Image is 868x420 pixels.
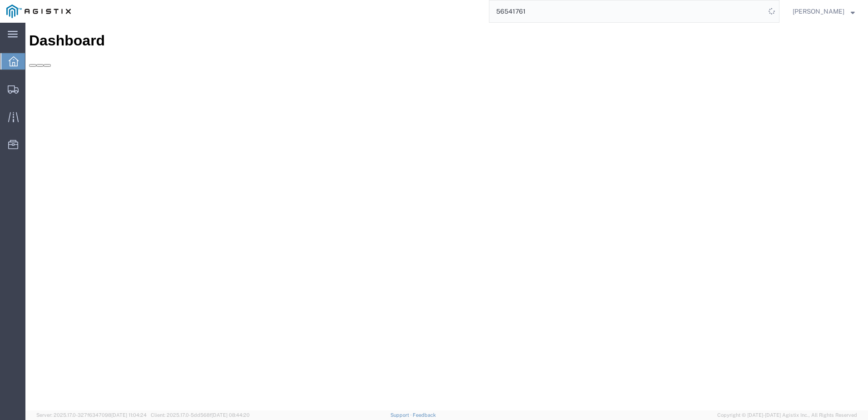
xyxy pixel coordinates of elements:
[6,5,71,18] img: logo
[489,0,765,22] input: Search for shipment number, reference number
[413,412,436,418] a: Feedback
[793,6,844,16] span: Justin Chao
[390,412,413,418] a: Support
[792,6,855,17] button: [PERSON_NAME]
[36,412,147,418] span: Server: 2025.17.0-327f6347098
[151,412,250,418] span: Client: 2025.17.0-5dd568f
[111,412,147,418] span: [DATE] 11:04:24
[212,412,250,418] span: [DATE] 08:44:20
[717,411,857,419] span: Copyright © [DATE]-[DATE] Agistix Inc., All Rights Reserved
[25,23,868,410] iframe: FS Legacy Container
